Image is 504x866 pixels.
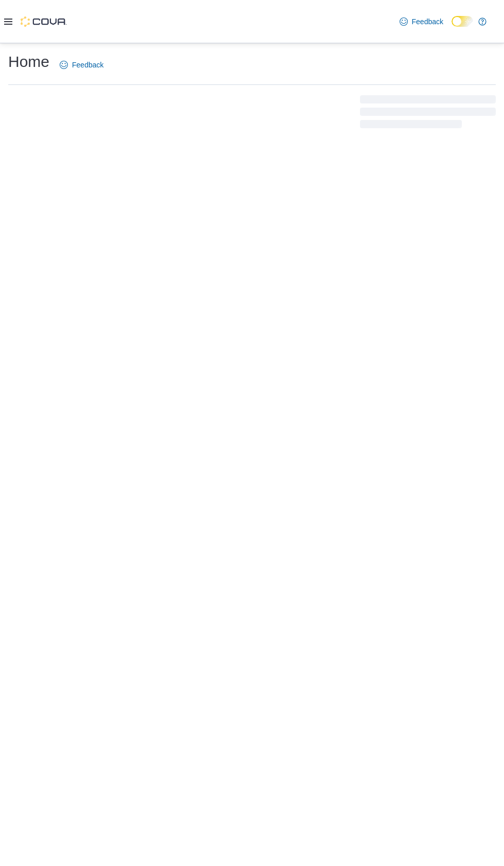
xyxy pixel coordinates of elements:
[21,16,67,27] img: Cova
[412,16,443,27] span: Feedback
[395,11,447,32] a: Feedback
[360,97,496,130] span: Loading
[56,55,107,75] a: Feedback
[72,60,103,70] span: Feedback
[8,51,49,72] h1: Home
[452,16,473,27] input: Dark Mode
